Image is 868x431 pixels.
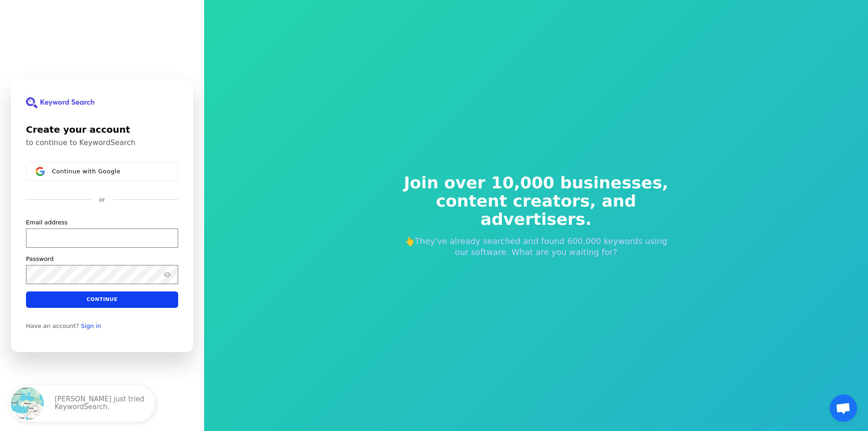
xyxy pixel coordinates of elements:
[26,123,178,136] h1: Create your account
[26,218,67,226] label: Email address
[26,97,94,108] img: KeywordSearch
[162,269,173,280] button: Show password
[398,236,675,258] p: 👆They've already searched and found 600,000 keywords using our software. What are you waiting for?
[52,167,120,175] span: Continue with Google
[830,395,857,422] div: Open chat
[55,395,146,412] p: [PERSON_NAME] just tried KeywordSearch.
[26,254,54,263] label: Password
[398,192,675,228] span: content creators, and advertisers.
[398,174,675,192] span: Join over 10,000 businesses,
[11,387,44,420] img: Türkiye
[26,162,178,181] button: Sign in with GoogleContinue with Google
[26,291,178,307] button: Continue
[36,167,45,176] img: Sign in with Google
[26,322,79,329] span: Have an account?
[26,138,178,147] p: to continue to KeywordSearch
[81,322,101,329] a: Sign in
[99,196,105,204] p: or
